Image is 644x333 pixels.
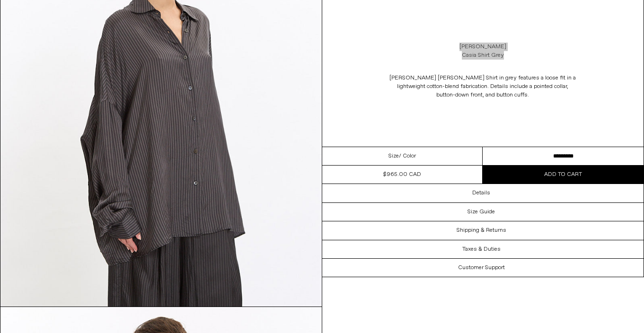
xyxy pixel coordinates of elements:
[462,246,501,253] h3: Taxes & Duties
[468,209,495,215] h3: Size Guide
[383,170,421,179] div: $965.00 CAD
[388,152,399,160] span: Size
[388,69,577,104] p: [PERSON_NAME] [PERSON_NAME] Shirt in grey features a loose fit in a lightweight cotton-blend fabr...
[472,190,490,196] h3: Details
[483,166,644,184] button: Add to cart
[462,51,504,60] div: Casia Shirt Grey
[544,171,582,178] span: Add to cart
[399,152,416,160] span: / Color
[459,43,506,51] a: [PERSON_NAME]
[458,264,505,271] h3: Customer Support
[457,227,506,234] h3: Shipping & Returns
